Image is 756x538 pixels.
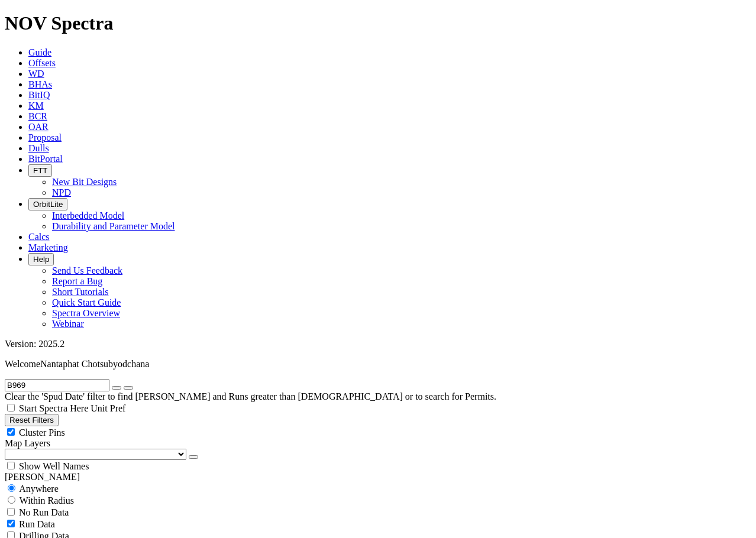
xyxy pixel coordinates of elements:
[28,79,52,89] a: BHAs
[19,507,69,517] span: No Run Data
[28,122,49,132] a: OAR
[28,111,47,121] a: BCR
[33,255,49,264] span: Help
[33,166,47,175] span: FTT
[52,221,175,231] a: Durability and Parameter Model
[91,403,125,413] span: Unit Pref
[19,519,55,529] span: Run Data
[28,69,44,79] a: WD
[28,47,51,57] a: Guide
[28,198,67,210] button: OrbitLite
[52,308,120,318] a: Spectra Overview
[28,253,54,265] button: Help
[52,177,117,187] a: New Bit Designs
[52,265,122,276] a: Send Us Feedback
[5,359,751,370] p: Welcome
[28,132,62,142] a: Proposal
[52,287,109,297] a: Short Tutorials
[5,472,751,482] div: [PERSON_NAME]
[28,242,68,252] a: Marketing
[28,58,56,68] a: Offsets
[5,12,751,34] h1: NOV Spectra
[20,495,74,505] span: Within Radius
[52,297,121,307] a: Quick Start Guide
[5,379,109,391] input: Search
[19,427,65,437] span: Cluster Pins
[5,414,59,426] button: Reset Filters
[7,404,15,411] input: Start Spectra Here
[5,339,751,349] div: Version: 2025.2
[52,276,102,286] a: Report a Bug
[5,391,496,401] span: Clear the 'Spud Date' filter to find [PERSON_NAME] and Runs greater than [DEMOGRAPHIC_DATA] or to...
[52,210,124,221] a: Interbedded Model
[28,164,52,177] button: FTT
[52,187,71,197] a: NPD
[28,143,49,153] a: Dulls
[28,154,63,164] a: BitPortal
[5,438,50,448] span: Map Layers
[28,101,44,111] a: KM
[52,319,84,329] a: Webinar
[28,90,50,100] a: BitIQ
[33,200,63,209] span: OrbitLite
[40,359,149,369] span: Nantaphat Chotsubyodchana
[19,403,88,413] span: Start Spectra Here
[28,232,50,242] a: Calcs
[19,484,59,494] span: Anywhere
[19,461,89,471] span: Show Well Names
